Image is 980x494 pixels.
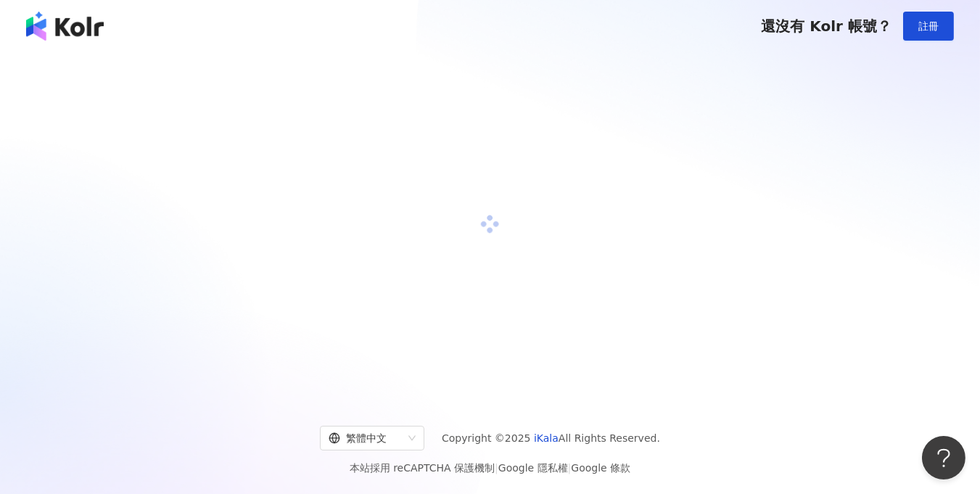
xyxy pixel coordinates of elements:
[922,436,965,479] iframe: Help Scout Beacon - Open
[571,462,630,474] a: Google 條款
[761,17,892,35] span: 還沒有 Kolr 帳號？
[918,20,939,32] span: 註冊
[495,462,498,474] span: |
[350,459,630,477] span: 本站採用 reCAPTCHA 保護機制
[442,429,660,447] span: Copyright © 2025 All Rights Reserved.
[329,427,403,450] div: 繁體中文
[26,12,104,41] img: logo
[534,432,559,444] a: iKala
[568,462,572,474] span: |
[498,462,568,474] a: Google 隱私權
[903,12,954,41] button: 註冊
